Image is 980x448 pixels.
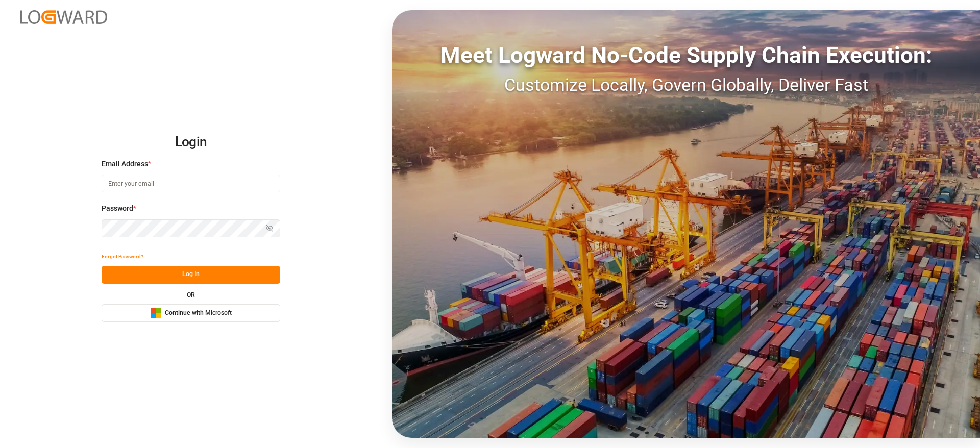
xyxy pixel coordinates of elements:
[102,175,280,192] input: Enter your email
[102,159,148,169] span: Email Address
[392,72,980,98] div: Customize Locally, Govern Globally, Deliver Fast
[165,309,232,318] span: Continue with Microsoft
[187,292,195,298] small: OR
[102,248,143,266] button: Forgot Password?
[392,38,980,72] div: Meet Logward No-Code Supply Chain Execution:
[102,203,133,214] span: Password
[20,10,107,24] img: Logward_new_orange.png
[102,304,280,322] button: Continue with Microsoft
[102,266,280,284] button: Log In
[102,126,280,159] h2: Login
